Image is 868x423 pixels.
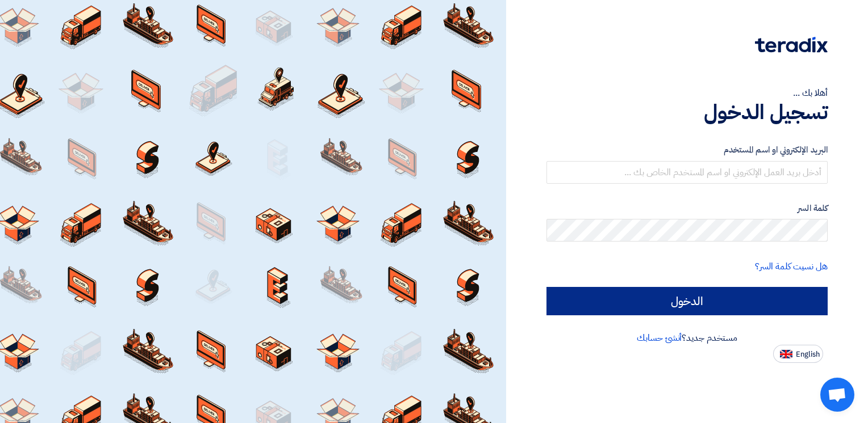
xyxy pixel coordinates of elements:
div: مستخدم جديد؟ [546,331,828,345]
img: en-US.png [780,350,792,358]
img: Teradix logo [755,37,828,53]
label: كلمة السر [546,202,828,215]
input: أدخل بريد العمل الإلكتروني او اسم المستخدم الخاص بك ... [546,161,828,184]
label: البريد الإلكتروني او اسم المستخدم [546,143,828,156]
h1: تسجيل الدخول [546,100,828,125]
a: أنشئ حسابك [637,331,682,345]
button: English [773,345,823,363]
span: English [796,350,820,358]
div: أهلا بك ... [546,86,828,100]
input: الدخول [546,287,828,315]
div: Open chat [820,378,854,412]
a: هل نسيت كلمة السر؟ [755,260,828,273]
